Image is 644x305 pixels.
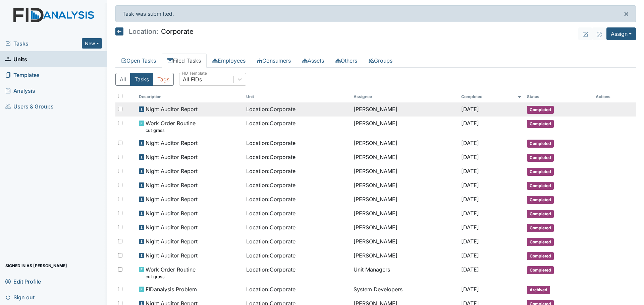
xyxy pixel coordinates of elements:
button: Assign [606,27,636,40]
span: [DATE] [461,168,479,174]
span: Units [5,54,27,64]
span: Night Auditor Report [146,167,198,175]
th: Assignee [351,91,458,102]
span: [DATE] [461,252,479,259]
span: Location : Corporate [246,181,296,189]
span: Work Order Routine cut grass [146,119,196,134]
span: Night Auditor Report [146,195,198,203]
td: [PERSON_NAME] [351,150,458,164]
span: Completed [527,210,554,218]
span: Location : Corporate [246,119,296,127]
button: × [617,6,636,22]
small: cut grass [146,127,196,134]
span: Work Order Routine cut grass [146,265,196,280]
span: Location : Corporate [246,237,296,245]
th: Toggle SortBy [524,91,593,102]
span: Location : Corporate [246,209,296,217]
span: Signed in as [PERSON_NAME] [5,260,67,271]
a: Employees [207,54,251,68]
td: [PERSON_NAME] [351,221,458,235]
td: System Developers [351,283,458,297]
span: × [624,9,629,18]
span: [DATE] [461,238,479,245]
span: Analysis [5,85,35,96]
div: All FIDs [183,75,202,83]
a: Consumers [251,54,297,68]
a: Groups [363,54,398,68]
span: Completed [527,238,554,246]
span: Night Auditor Report [146,251,198,259]
button: Tags [153,73,174,86]
td: [PERSON_NAME] [351,249,458,263]
a: Tasks [5,40,82,48]
span: Completed [527,266,554,274]
span: [DATE] [461,182,479,188]
span: Night Auditor Report [146,181,198,189]
span: [DATE] [461,140,479,146]
span: Night Auditor Report [146,153,198,161]
td: [PERSON_NAME] [351,102,458,117]
span: Night Auditor Report [146,209,198,217]
span: Completed [527,252,554,260]
th: Actions [593,91,627,102]
span: Completed [527,106,554,114]
td: [PERSON_NAME] [351,178,458,193]
span: [DATE] [461,154,479,160]
small: cut grass [146,274,196,280]
span: Completed [527,224,554,232]
button: Tasks [130,73,153,86]
span: Location : Corporate [246,105,296,113]
a: Assets [297,54,330,68]
span: Night Auditor Report [146,105,198,113]
span: Completed [527,140,554,148]
span: Location : Corporate [246,153,296,161]
span: [DATE] [461,266,479,273]
th: Toggle SortBy [136,91,244,102]
span: FIDanalysis Problem [146,285,197,293]
button: New [82,38,102,49]
a: Others [330,54,363,68]
td: Unit Managers [351,263,458,283]
th: Toggle SortBy [459,91,524,102]
td: [PERSON_NAME] [351,117,458,136]
span: Templates [5,70,40,80]
td: [PERSON_NAME] [351,164,458,178]
span: Night Auditor Report [146,223,198,231]
span: Night Auditor Report [146,237,198,245]
button: All [115,73,130,86]
td: [PERSON_NAME] [351,136,458,150]
span: [DATE] [461,210,479,217]
span: Archived [527,286,550,294]
span: Completed [527,154,554,162]
div: Type filter [115,73,174,86]
td: [PERSON_NAME] [351,207,458,221]
span: [DATE] [461,120,479,127]
td: [PERSON_NAME] [351,193,458,207]
span: [DATE] [461,196,479,203]
span: [DATE] [461,286,479,293]
span: Night Auditor Report [146,139,198,147]
span: Location : Corporate [246,223,296,231]
span: Location : Corporate [246,285,296,293]
span: Completed [527,182,554,190]
span: Location : Corporate [246,195,296,203]
span: Location: [129,28,158,35]
h5: Corporate [115,27,194,35]
span: Completed [527,196,554,204]
span: [DATE] [461,224,479,231]
span: Location : Corporate [246,265,296,274]
span: Edit Profile [5,276,41,287]
div: Task was submitted. [115,5,636,22]
input: Toggle All Rows Selected [118,94,122,98]
a: Open Tasks [115,54,162,68]
td: [PERSON_NAME] [351,235,458,249]
a: Filed Tasks [162,54,207,68]
span: [DATE] [461,106,479,112]
span: Completed [527,168,554,176]
th: Toggle SortBy [244,91,351,102]
span: Location : Corporate [246,167,296,175]
span: Location : Corporate [246,139,296,147]
span: Location : Corporate [246,251,296,259]
span: Completed [527,120,554,128]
